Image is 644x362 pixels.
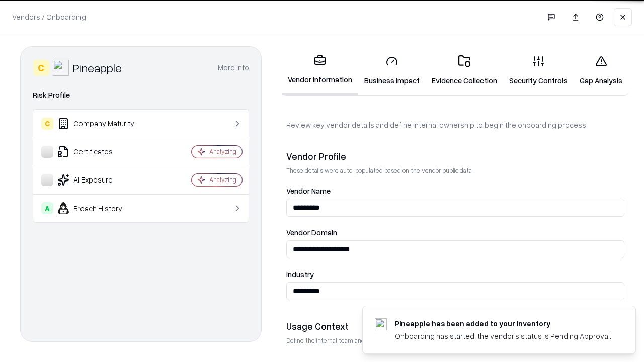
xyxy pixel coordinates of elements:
div: Breach History [41,202,162,214]
label: Vendor Name [286,187,624,195]
a: Business Impact [358,47,426,94]
div: Analyzing [209,175,236,184]
div: Analyzing [209,147,236,156]
div: A [41,202,53,214]
div: Vendor Profile [286,150,624,162]
div: Usage Context [286,320,624,332]
div: AI Exposure [41,174,162,186]
a: Evidence Collection [426,47,503,94]
div: Pineapple has been added to your inventory [395,318,611,329]
a: Security Controls [503,47,574,94]
p: Define the internal team and reason for using this vendor. This helps assess business relevance a... [286,336,624,345]
p: These details were auto-populated based on the vendor public data [286,166,624,175]
div: Pineapple [73,60,122,76]
div: C [41,118,53,130]
div: Risk Profile [33,89,249,101]
div: C [33,60,49,76]
a: Vendor Information [282,46,358,95]
div: Company Maturity [41,118,162,130]
div: Onboarding has started, the vendor's status is Pending Approval. [395,331,611,341]
img: Pineapple [53,60,69,76]
button: More info [218,59,249,77]
p: Review key vendor details and define internal ownership to begin the onboarding process. [286,120,624,130]
img: pineappleenergy.com [375,318,387,330]
p: Vendors / Onboarding [12,12,86,22]
a: Gap Analysis [574,47,628,94]
label: Vendor Domain [286,229,624,236]
label: Industry [286,270,624,278]
div: Certificates [41,146,162,158]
